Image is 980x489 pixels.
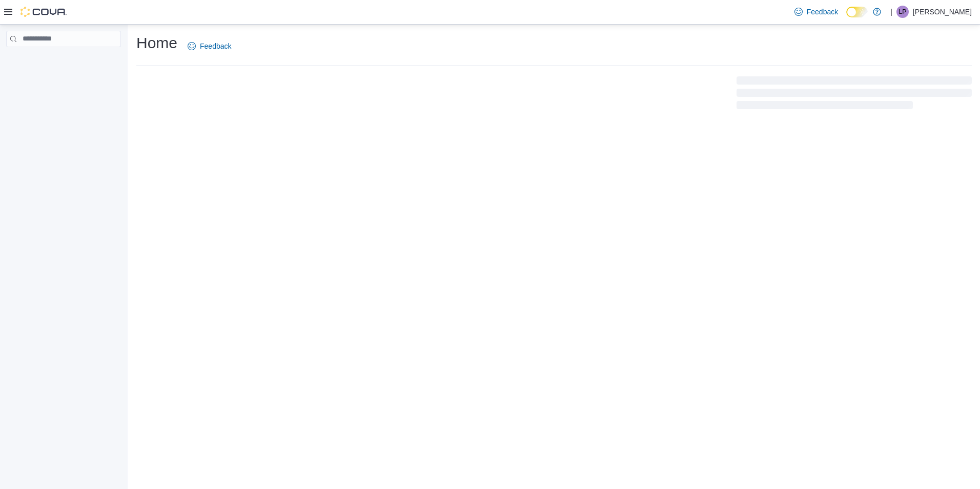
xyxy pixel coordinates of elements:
[737,78,972,111] span: Loading
[183,36,235,56] a: Feedback
[807,7,838,17] span: Feedback
[846,7,868,17] input: Dark Mode
[890,6,892,18] p: |
[6,49,121,74] nav: Complex example
[896,6,909,18] div: Luke Periccos
[136,33,177,53] h1: Home
[200,41,231,51] span: Feedback
[846,17,847,18] span: Dark Mode
[790,2,842,22] a: Feedback
[899,6,907,18] span: LP
[21,7,67,17] img: Cova
[913,6,972,18] p: [PERSON_NAME]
